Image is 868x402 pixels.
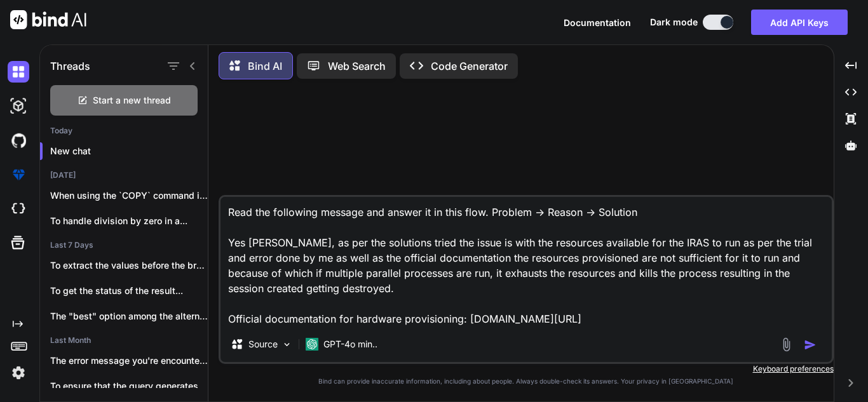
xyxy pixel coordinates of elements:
img: GPT-4o mini [306,338,318,351]
h2: Today [40,126,208,136]
textarea: Read the following message and answer it in this flow. Problem -> Reason -> Solution Yes [PERSON_... [220,197,832,326]
img: darkChat [8,61,29,83]
p: New chat [50,145,208,157]
p: To get the status of the result... [50,285,208,297]
p: Source [248,338,278,351]
p: GPT-4o min.. [323,338,377,351]
img: attachment [779,337,794,352]
span: Start a new thread [93,94,171,107]
img: cloudideIcon [8,198,29,220]
h2: Last 7 Days [40,240,208,250]
button: Documentation [564,16,631,29]
p: The "best" option among the alternatives to... [50,310,208,323]
button: Add API Keys [751,10,848,35]
img: Bind AI [10,10,86,29]
span: Dark mode [650,16,698,29]
p: To handle division by zero in a... [50,215,208,227]
img: githubDark [8,130,29,151]
h1: Threads [50,58,90,74]
p: Web Search [328,58,386,74]
span: Documentation [564,17,631,28]
h2: Last Month [40,335,208,345]
p: Keyboard preferences [219,364,834,374]
p: Code Generator [431,58,508,74]
img: premium [8,164,29,185]
img: settings [8,362,29,384]
img: Pick Models [281,339,292,350]
h2: [DATE] [40,170,208,180]
p: Bind can provide inaccurate information, including about people. Always double-check its answers.... [219,377,834,386]
p: Bind AI [248,58,282,74]
p: When using the `COPY` command in a... [50,189,208,202]
p: To ensure that the query generates dates... [50,380,208,392]
p: The error message you're encountering indicates that... [50,354,208,367]
p: To extract the values before the brackets... [50,259,208,272]
img: darkAi-studio [8,95,29,117]
img: icon [804,338,817,351]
